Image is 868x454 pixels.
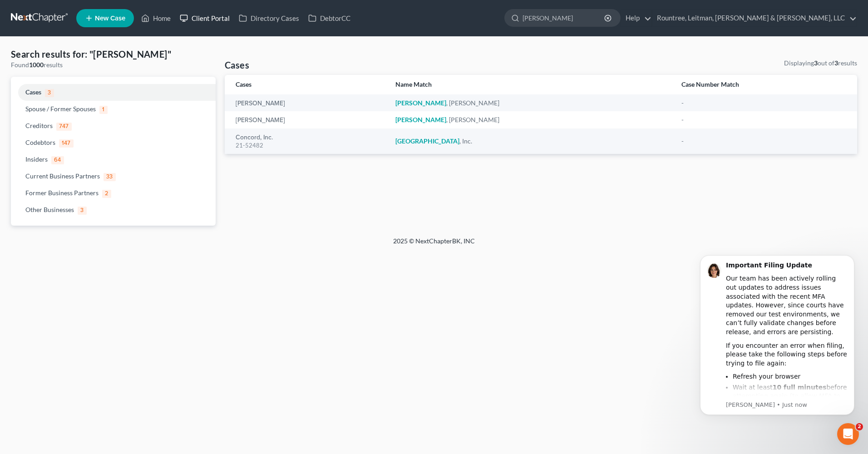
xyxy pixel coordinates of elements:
span: Codebtors [25,138,55,146]
a: Other Businesses3 [11,202,216,218]
th: Cases [225,75,388,94]
span: 3 [78,207,87,215]
span: Spouse / Former Spouses [25,105,96,113]
th: Name Match [388,75,674,94]
span: Current Business Partners [25,172,100,180]
span: 1 [99,106,108,114]
span: New Case [95,15,125,22]
div: - [681,137,846,146]
span: Former Business Partners [25,189,99,197]
a: DebtorCC [304,10,355,26]
span: Insiders [25,155,48,163]
th: Case Number Match [674,75,857,94]
span: Cases [25,88,41,96]
iframe: Intercom notifications message [686,244,868,449]
span: Creditors [25,122,53,129]
input: Search by name... [523,10,606,26]
a: Creditors747 [11,118,216,134]
iframe: Intercom live chat [837,423,859,445]
div: , Inc. [395,137,667,146]
a: Concord, Inc. [236,134,273,141]
a: Client Portal [175,10,234,26]
span: 64 [51,156,64,164]
a: Cases3 [11,84,216,101]
strong: 3 [834,59,838,67]
div: Found results [11,60,216,69]
span: 33 [104,173,116,181]
strong: 3 [814,59,818,67]
em: [PERSON_NAME] [395,116,446,123]
span: 747 [56,123,72,131]
a: Home [137,10,175,26]
span: 2 [856,423,863,430]
em: [GEOGRAPHIC_DATA] [395,137,459,145]
a: Codebtors147 [11,134,216,151]
a: [PERSON_NAME] [236,117,285,123]
span: 147 [59,139,74,148]
a: Current Business Partners33 [11,168,216,185]
span: 2 [102,190,111,198]
div: , [PERSON_NAME] [395,115,667,124]
div: Displaying out of results [784,59,857,68]
em: [PERSON_NAME] [395,99,446,107]
a: Spouse / Former Spouses1 [11,101,216,118]
div: - [681,115,846,124]
div: - [681,99,846,108]
a: [PERSON_NAME] [236,100,285,107]
span: Other Businesses [25,206,74,213]
a: Insiders64 [11,151,216,168]
a: Former Business Partners2 [11,185,216,202]
h4: Search results for: "[PERSON_NAME]" [11,48,216,60]
a: Directory Cases [234,10,304,26]
div: 21-52482 [236,141,381,150]
div: 2025 © NextChapterBK, INC [175,237,693,253]
h4: Cases [225,59,249,71]
span: 3 [45,89,54,97]
a: Rountree, Leitman, [PERSON_NAME] & [PERSON_NAME], LLC [652,10,857,26]
div: , [PERSON_NAME] [395,99,667,108]
strong: 1000 [29,61,44,69]
a: Help [621,10,651,26]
